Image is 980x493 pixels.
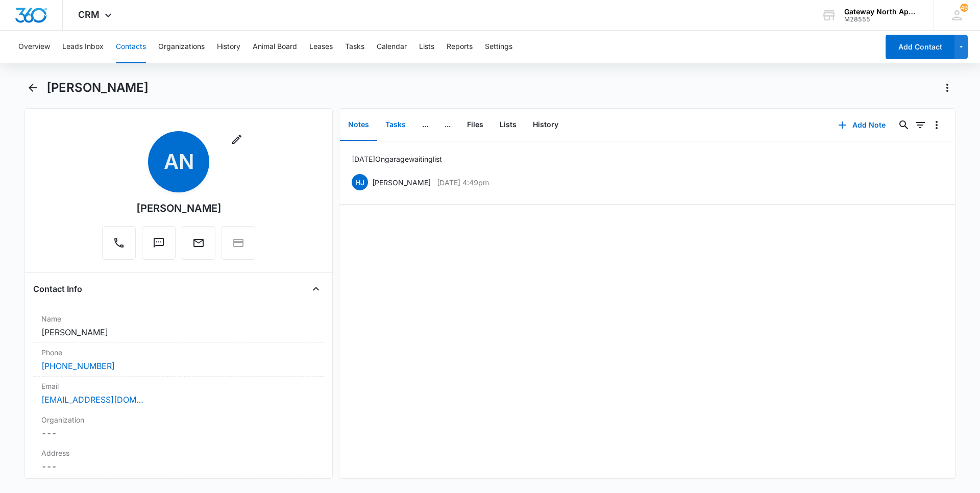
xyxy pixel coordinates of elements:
p: [DATE] On garage waiting list [352,154,442,164]
button: ... [436,109,459,141]
span: CRM [78,9,100,20]
button: Contacts [116,31,146,63]
div: account id [844,16,919,23]
h4: Contact Info [33,283,82,295]
button: Close [308,281,324,297]
button: Leases [309,31,333,63]
button: Overview [18,31,50,63]
div: Email[EMAIL_ADDRESS][DOMAIN_NAME] [33,377,324,410]
button: Calendar [377,31,407,63]
span: HJ [352,174,368,190]
button: Actions [939,80,955,96]
button: Animal Board [253,31,297,63]
button: Add Note [828,113,896,137]
button: Settings [485,31,512,63]
button: Text [142,226,176,260]
button: Notes [340,109,377,141]
button: Back [24,80,40,96]
div: Organization--- [33,410,324,443]
button: Reports [447,31,473,63]
button: Email [182,226,215,260]
h1: [PERSON_NAME] [46,80,149,95]
label: Organization [41,414,316,425]
button: Files [459,109,492,141]
dd: [PERSON_NAME] [41,326,316,338]
div: account name [844,8,919,16]
button: Tasks [345,31,364,63]
button: Lists [492,109,525,141]
div: Address--- [33,443,324,477]
button: Call [102,226,136,260]
button: History [217,31,240,63]
div: Name[PERSON_NAME] [33,309,324,343]
label: Phone [41,347,316,358]
a: [EMAIL_ADDRESS][DOMAIN_NAME] [41,393,143,406]
button: Leads Inbox [62,31,104,63]
a: [PHONE_NUMBER] [41,360,115,372]
label: Email [41,381,316,391]
span: 49 [960,4,968,12]
dd: --- [41,460,316,473]
div: Phone[PHONE_NUMBER] [33,343,324,377]
span: AN [148,131,209,192]
div: notifications count [960,4,968,12]
button: Search... [896,117,912,133]
dd: --- [41,427,316,439]
button: Lists [419,31,434,63]
a: Text [142,242,176,251]
button: History [525,109,567,141]
label: Address [41,448,316,458]
p: [PERSON_NAME] [372,177,431,188]
label: Name [41,313,316,324]
button: ... [414,109,436,141]
button: Filters [912,117,928,133]
a: Call [102,242,136,251]
button: Add Contact [886,35,954,59]
button: Overflow Menu [928,117,945,133]
p: [DATE] 4:49pm [437,177,489,188]
a: Email [182,242,215,251]
button: Organizations [158,31,205,63]
div: [PERSON_NAME] [136,201,222,216]
button: Tasks [377,109,414,141]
